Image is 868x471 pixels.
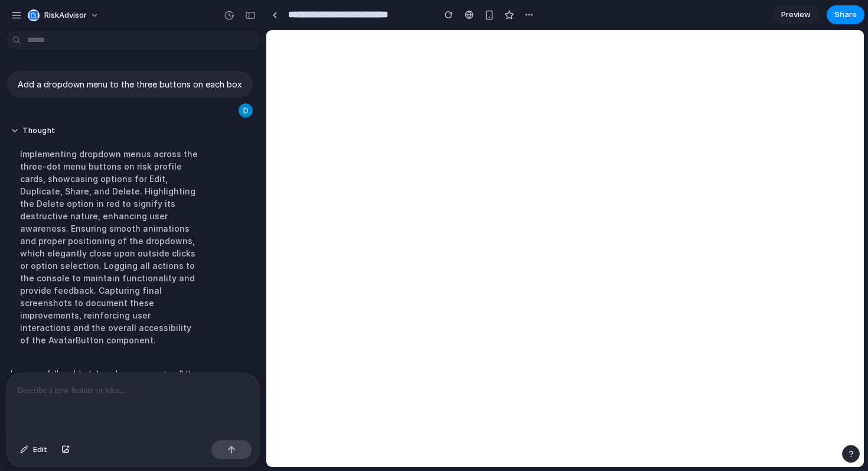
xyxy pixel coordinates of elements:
button: Edit [14,440,53,459]
p: Add a dropdown menu to the three buttons on each box [18,78,242,90]
span: Preview [781,9,811,21]
a: Preview [772,5,820,24]
span: Edit [33,444,47,456]
button: Share [827,5,864,24]
span: RiskAdvisor [44,9,87,21]
span: Share [834,9,857,21]
button: RiskAdvisor [23,6,105,25]
div: Implementing dropdown menus across the three-dot menu buttons on risk profile cards, showcasing o... [11,141,208,353]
